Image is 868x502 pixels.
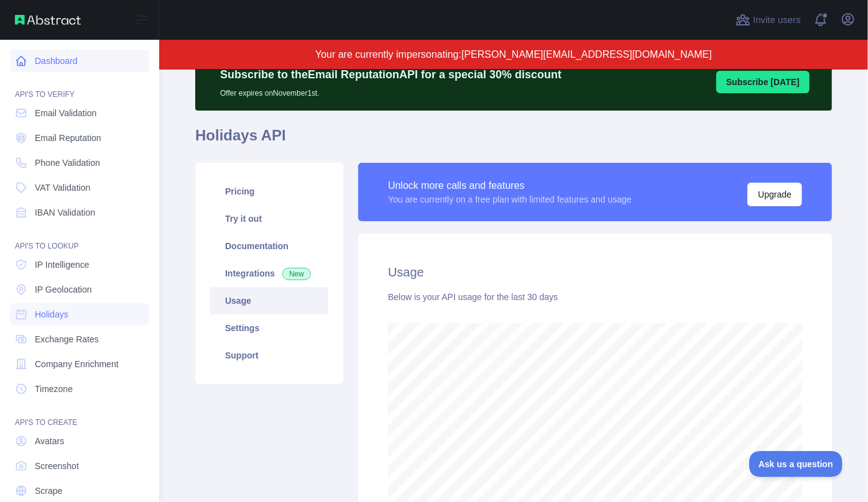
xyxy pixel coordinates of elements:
span: New [282,268,311,280]
span: Scrape [35,485,62,497]
a: IP Intelligence [10,253,149,276]
span: Screenshot [35,460,79,472]
span: IBAN Validation [35,206,95,219]
span: Email Reputation [35,132,101,144]
span: VAT Validation [35,181,90,194]
a: Company Enrichment [10,353,149,375]
span: IP Intelligence [35,258,90,271]
a: Scrape [10,480,149,502]
p: Subscribe to the Email Reputation API for a special 30 % discount [220,66,561,83]
a: Documentation [210,232,328,260]
iframe: Toggle Customer Support [749,451,843,477]
button: Invite users [733,10,803,30]
a: Exchange Rates [10,328,149,350]
a: IBAN Validation [10,201,149,224]
a: Usage [210,287,328,314]
a: IP Geolocation [10,278,149,301]
a: Avatars [10,430,149,452]
div: You are currently on a free plan with limited features and usage [388,193,632,206]
span: Timezone [35,383,73,395]
a: Support [210,342,328,369]
span: Company Enrichment [35,358,119,370]
span: Avatars [35,435,64,447]
div: API'S TO LOOKUP [10,226,149,251]
span: Exchange Rates [35,333,99,345]
a: Screenshot [10,455,149,477]
a: Try it out [210,205,328,232]
button: Upgrade [747,183,802,206]
div: Unlock more calls and features [388,178,632,193]
span: Invite users [753,13,801,27]
a: Settings [210,314,328,342]
a: VAT Validation [10,176,149,199]
button: Subscribe [DATE] [716,71,810,93]
a: Pricing [210,178,328,205]
div: API'S TO CREATE [10,403,149,427]
a: Email Validation [10,102,149,124]
img: Abstract API [15,15,81,25]
span: Holidays [35,308,68,321]
a: Timezone [10,378,149,400]
span: IP Geolocation [35,283,92,296]
h2: Usage [388,263,802,281]
span: Email Validation [35,107,96,119]
span: Your are currently impersonating: [315,49,461,60]
a: Dashboard [10,50,149,72]
a: Holidays [10,303,149,326]
a: Integrations New [210,260,328,287]
p: Offer expires on November 1st. [220,83,561,98]
a: Phone Validation [10,152,149,174]
span: [PERSON_NAME][EMAIL_ADDRESS][DOMAIN_NAME] [461,49,712,60]
div: Below is your API usage for the last 30 days [388,291,802,303]
div: API'S TO VERIFY [10,75,149,99]
h1: Holidays API [195,125,832,155]
a: Email Reputation [10,127,149,149]
span: Phone Validation [35,157,100,169]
